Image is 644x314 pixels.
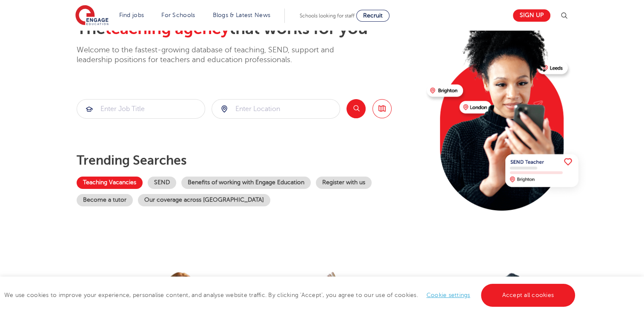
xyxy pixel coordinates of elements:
a: Find jobs [119,12,144,18]
a: Blogs & Latest News [213,12,271,18]
div: Submit [212,99,340,119]
div: Submit [77,99,205,119]
span: Schools looking for staff [300,13,355,19]
a: Become a tutor [77,194,133,206]
span: We use cookies to improve your experience, personalise content, and analyse website traffic. By c... [4,292,577,298]
span: Recruit [363,12,383,19]
img: Engage Education [75,5,109,26]
a: Cookie settings [426,292,470,298]
a: Our coverage across [GEOGRAPHIC_DATA] [138,194,270,206]
input: Submit [212,100,340,118]
a: Benefits of working with Engage Education [181,177,311,189]
a: For Schools [161,12,195,18]
a: Recruit [356,10,389,22]
button: Search [346,99,366,118]
input: Submit [77,100,205,118]
a: Sign up [513,9,550,22]
a: Teaching Vacancies [77,177,143,189]
p: Trending searches [77,153,420,168]
p: Welcome to the fastest-growing database of teaching, SEND, support and leadership positions for t... [77,45,358,65]
a: SEND [148,177,176,189]
a: Accept all cookies [481,284,575,307]
a: Register with us [316,177,372,189]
